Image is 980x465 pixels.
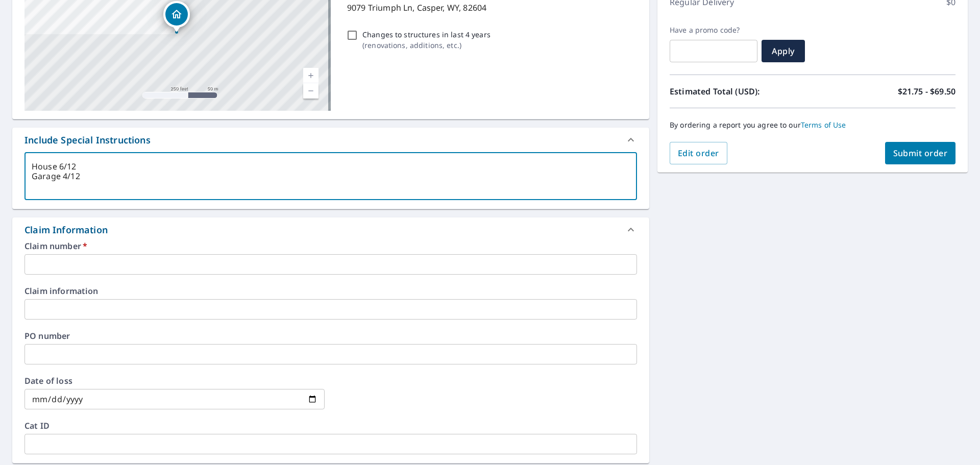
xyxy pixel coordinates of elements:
span: Apply [770,45,797,57]
div: Claim Information [24,223,108,237]
p: By ordering a report you agree to our [670,120,955,130]
p: Changes to structures in last 4 years [362,29,491,40]
label: Have a promo code? [670,26,757,35]
div: Include Special Instructions [12,128,649,152]
button: Submit order [885,142,956,164]
a: Current Level 17, Zoom Out [303,83,318,99]
div: Include Special Instructions [24,133,151,147]
button: Edit order [670,142,727,164]
button: Apply [762,40,805,62]
p: ( renovations, additions, etc. ) [362,40,491,51]
label: Date of loss [24,377,325,385]
div: Dropped pin, building 1, Residential property, 9079 Triumph Ln Casper, WY 82604 [163,1,190,33]
p: Estimated Total (USD): [670,85,813,97]
span: Edit order [678,148,719,159]
label: PO number [24,332,637,340]
div: Claim Information [12,217,649,242]
span: Submit order [893,148,948,159]
a: Current Level 17, Zoom In [303,68,318,83]
a: Terms of Use [801,120,846,130]
label: Claim number [24,242,637,250]
label: Claim information [24,287,637,295]
label: Cat ID [24,422,637,430]
textarea: House 6/12 Garage 4/12 [32,162,630,191]
p: 9079 Triumph Ln, Casper, WY, 82604 [347,2,633,14]
p: $21.75 - $69.50 [898,85,955,97]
